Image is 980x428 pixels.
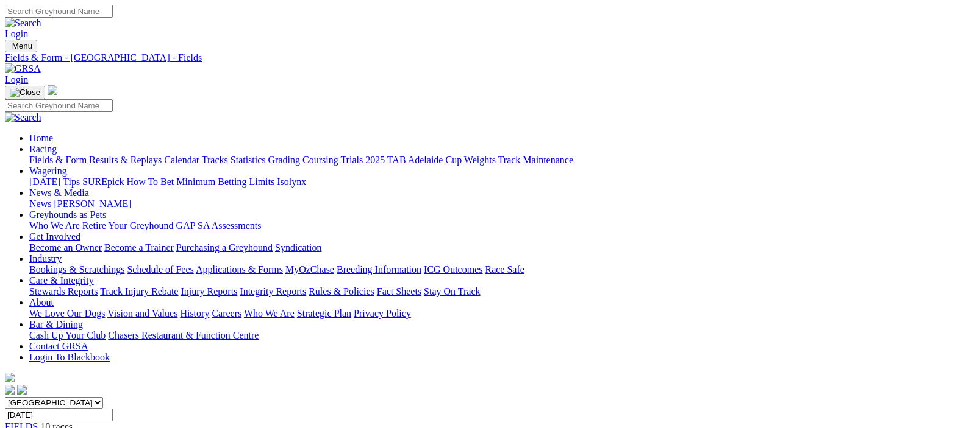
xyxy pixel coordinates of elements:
a: About [29,297,54,307]
a: Bar & Dining [29,319,83,329]
a: Become a Trainer [104,242,174,253]
a: Fact Sheets [377,286,421,296]
a: Track Maintenance [498,155,573,165]
a: Rules & Policies [309,286,374,296]
a: Login To Blackbook [29,352,110,362]
a: Track Injury Rebate [100,286,178,296]
a: Fields & Form - [GEOGRAPHIC_DATA] - Fields [5,52,975,63]
a: Retire Your Greyhound [82,220,174,231]
a: Racing [29,144,57,154]
a: Coursing [302,155,338,165]
a: ICG Outcomes [424,264,482,275]
a: Purchasing a Greyhound [176,242,273,253]
img: GRSA [5,63,41,74]
button: Toggle navigation [5,40,37,52]
a: Get Involved [29,231,80,242]
input: Search [5,5,113,18]
a: Home [29,133,53,143]
a: Isolynx [277,177,306,187]
a: News [29,198,51,209]
a: Minimum Betting Limits [176,177,274,187]
a: Injury Reports [181,286,237,296]
div: About [29,308,975,319]
div: Wagering [29,177,975,188]
img: Close [10,88,40,97]
a: Privacy Policy [354,308,411,318]
a: News & Media [29,188,89,198]
a: Calendar [164,155,199,165]
a: Who We Are [29,220,80,231]
a: Syndication [275,242,321,253]
a: MyOzChase [285,264,334,275]
input: Select date [5,409,113,421]
a: Careers [212,308,241,318]
a: Care & Integrity [29,275,94,286]
a: Race Safe [485,264,524,275]
a: GAP SA Assessments [176,220,262,231]
img: logo-grsa-white.png [48,85,57,95]
div: Industry [29,264,975,275]
a: Who We Are [244,308,295,318]
a: We Love Our Dogs [29,308,105,318]
a: Bookings & Scratchings [29,264,124,275]
a: How To Bet [127,177,174,187]
div: Greyhounds as Pets [29,220,975,231]
a: Integrity Reports [240,286,306,296]
input: Search [5,99,113,112]
div: Get Involved [29,242,975,253]
a: Statistics [231,155,266,165]
a: Grading [268,155,300,165]
div: News & Media [29,198,975,209]
img: Search [5,112,41,123]
a: Chasers Restaurant & Function Centre [108,330,259,340]
button: Toggle navigation [5,86,45,99]
div: Bar & Dining [29,330,975,341]
img: twitter.svg [17,385,27,395]
a: Login [5,74,28,85]
a: Contact GRSA [29,341,88,351]
a: Industry [29,253,62,264]
a: Cash Up Your Club [29,330,106,340]
a: Schedule of Fees [127,264,193,275]
a: Stay On Track [424,286,480,296]
a: Trials [340,155,363,165]
a: Strategic Plan [297,308,351,318]
a: Results & Replays [89,155,162,165]
a: History [180,308,209,318]
img: Search [5,18,41,29]
div: Racing [29,155,975,166]
a: Weights [464,155,496,165]
img: logo-grsa-white.png [5,373,15,382]
img: facebook.svg [5,385,15,395]
a: Applications & Forms [196,264,283,275]
div: Care & Integrity [29,286,975,297]
a: Login [5,29,28,39]
a: Tracks [202,155,228,165]
a: [DATE] Tips [29,177,80,187]
a: [PERSON_NAME] [54,198,131,209]
span: Menu [12,41,32,51]
a: Vision and Values [107,308,177,318]
a: 2025 TAB Adelaide Cup [365,155,462,165]
a: Wagering [29,166,67,176]
a: Greyhounds as Pets [29,209,106,220]
a: Stewards Reports [29,286,98,296]
a: Become an Owner [29,242,102,253]
a: Fields & Form [29,155,87,165]
a: SUREpick [82,177,124,187]
a: Breeding Information [337,264,421,275]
